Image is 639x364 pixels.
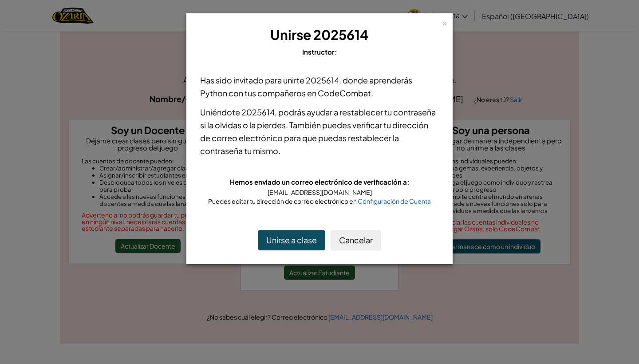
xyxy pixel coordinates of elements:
span: Instructor: [302,47,337,56]
a: Configuración de Cuenta [358,197,431,205]
div: [EMAIL_ADDRESS][DOMAIN_NAME] [200,188,439,197]
span: 2025614 [313,26,369,43]
span: Hemos enviado un correo electrónico de verificación a: [230,178,410,186]
span: con tus compañeros en CodeCombat. [227,88,373,98]
div: × [442,17,448,27]
span: podrás ayudar a restablecer tu contraseña si la olvidas o la pierdes. También puedes verificar tu... [200,107,436,156]
span: , [275,107,278,117]
span: 2025614 [241,107,275,117]
button: Cancelar [331,230,381,250]
span: , donde aprenderás [339,75,412,85]
button: Unirse a clase [258,230,325,250]
span: Uniéndote [200,107,241,117]
span: Unirse [270,26,311,43]
span: 2025614 [306,75,339,85]
span: Has sido invitado para unirte [200,75,306,85]
span: Puedes editar tu dirección de correo electrónico en [208,197,358,205]
span: Python [200,88,227,98]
